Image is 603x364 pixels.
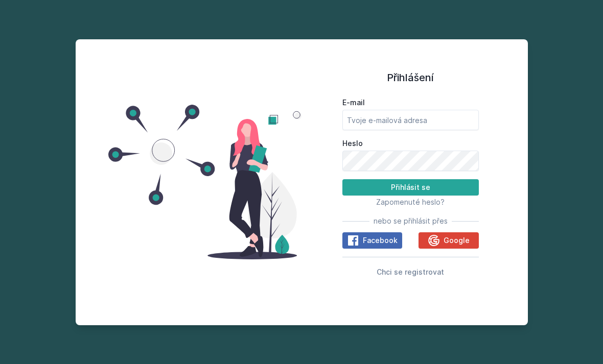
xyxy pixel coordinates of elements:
span: Facebook [363,235,398,246]
button: Přihlásit se [342,179,479,196]
span: nebo se přihlásit přes [374,216,448,226]
button: Google [419,232,478,249]
input: Tvoje e-mailová adresa [342,110,479,130]
label: Heslo [342,138,479,149]
button: Chci se registrovat [377,265,444,278]
h1: Přihlášení [342,70,479,85]
span: Chci se registrovat [377,268,444,276]
label: E-mail [342,98,479,108]
button: Facebook [342,232,402,249]
span: Zapomenuté heslo? [376,198,445,206]
span: Google [444,235,470,246]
